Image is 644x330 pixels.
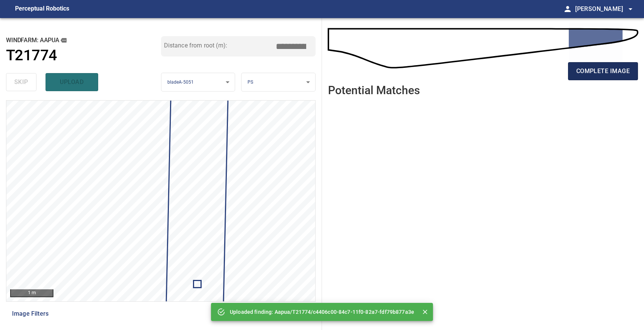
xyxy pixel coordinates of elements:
h2: Potential Matches [328,84,420,96]
a: T21774 [6,47,161,64]
button: copy message details [59,36,68,44]
button: Close [420,307,430,317]
div: PS [241,73,315,92]
label: Distance from root (m): [164,43,227,49]
div: Image Filters [6,305,316,323]
p: Uploaded finding: [230,308,414,316]
span: bladeA-5051 [167,79,194,85]
button: [PERSON_NAME] [572,2,635,17]
span: person [563,5,572,14]
button: complete image [568,62,638,80]
div: bladeA-5051 [161,73,235,92]
h2: windfarm: Aapua [6,36,161,44]
span: arrow_drop_down [626,5,635,14]
figcaption: Perceptual Robotics [15,3,69,15]
span: [PERSON_NAME] [575,4,635,14]
span: Image Filters [12,309,301,318]
h1: T21774 [6,47,57,64]
a: Aapua/T21774/c4406c00-84c7-11f0-82a7-fdf79b877a3e [275,309,414,315]
span: complete image [576,66,630,76]
span: PS [248,79,253,85]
